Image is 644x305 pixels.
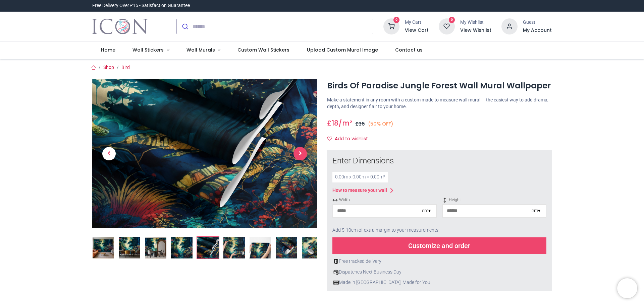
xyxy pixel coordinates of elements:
[327,136,332,141] i: Add to wishlist
[93,237,114,258] img: WS-74069-05
[368,121,393,128] small: (50% OFF)
[92,101,126,206] a: Previous
[332,172,388,182] div: 0.00 m x 0.00 m = 0.00 m²
[405,27,429,34] a: View Cart
[449,17,455,23] sup: 0
[223,237,245,258] img: Extra product image
[171,237,193,258] img: WS-74069-08
[293,147,307,160] span: Next
[460,27,491,34] a: View Wishlist
[283,101,317,206] a: Next
[132,47,164,53] span: Wall Stickers
[395,47,423,53] span: Contact us
[102,147,116,160] span: Previous
[332,269,546,276] div: Dispatches Next Business Day
[523,19,552,26] div: Guest
[302,237,323,258] img: Extra product image
[332,118,338,128] span: 18
[186,47,215,53] span: Wall Murals
[332,155,546,167] div: Enter Dimensions
[92,17,148,36] a: Logo of Icon Wall Stickers
[338,118,352,128] span: /m²
[197,237,219,258] img: Extra product image
[178,42,229,59] a: Wall Murals
[327,97,552,110] p: Make a statement in any room with a custom made to measure wall mural — the easiest way to add dr...
[442,197,546,203] span: Height
[333,280,339,285] img: uk
[617,278,637,298] iframe: Brevo live chat
[405,19,429,26] div: My Cart
[332,197,437,203] span: Width
[332,258,546,265] div: Free tracked delivery
[101,47,115,53] span: Home
[332,223,546,238] div: Add 5-10cm of extra margin to your measurements.
[332,237,546,254] div: Customize and order
[103,65,114,70] a: Shop
[411,2,552,9] iframe: Customer reviews powered by Trustpilot
[439,23,455,29] a: 0
[383,23,399,29] a: 0
[532,208,540,214] div: cm ▾
[92,17,148,36] img: Icon Wall Stickers
[523,27,552,34] a: My Account
[145,237,166,258] img: WS-74069-07
[121,65,130,70] a: Bird
[250,237,271,258] img: Extra product image
[124,42,178,59] a: Wall Stickers
[393,17,400,23] sup: 0
[307,47,378,53] span: Upload Custom Mural Image
[92,79,317,228] img: Product image
[359,121,365,127] span: 36
[327,80,552,91] h1: Birds Of Paradise Jungle Forest Wall Mural Wallpaper
[237,47,289,53] span: Custom Wall Stickers
[332,279,546,286] div: Made in [GEOGRAPHIC_DATA], Made for You
[332,187,387,194] div: How to measure your wall
[422,208,431,214] div: cm ▾
[460,19,491,26] div: My Wishlist
[327,118,338,128] span: £
[276,237,297,258] img: Extra product image
[119,237,140,258] img: WS-74069-06
[177,19,193,34] button: Submit
[92,2,190,9] div: Free Delivery Over £15 - Satisfaction Guarantee
[355,121,365,127] span: £
[327,133,374,145] button: Add to wishlistAdd to wishlist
